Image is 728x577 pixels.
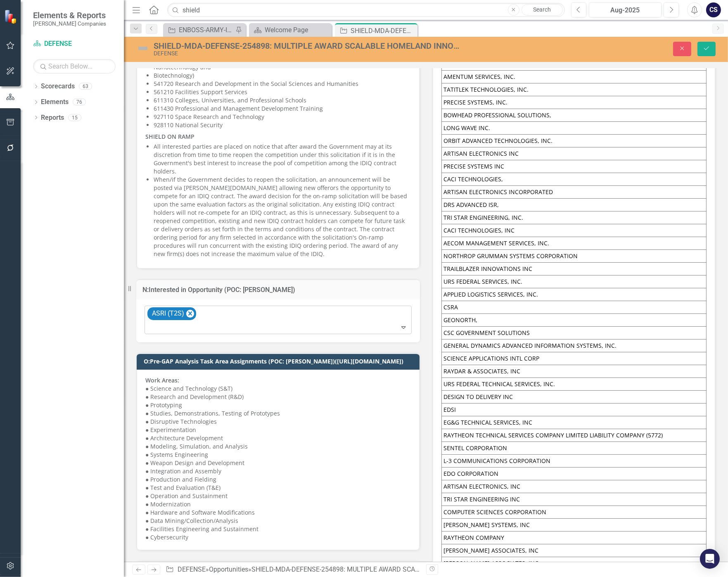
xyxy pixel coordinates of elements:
[441,544,707,557] td: [PERSON_NAME] ASSOCIATES, INC
[145,376,179,384] strong: Work Areas:
[209,565,248,573] a: Opportunities
[441,237,707,250] td: AECOM MANAGEMENT SERVICES, INC.
[441,468,707,480] td: EDO CORPORATION
[441,275,707,288] td: URS FEDERAL SERVICES, INC.
[441,71,707,83] td: AMENTUM SERVICES, INC.
[154,50,460,57] div: DEFENSE
[441,122,707,135] td: LONG WAVE INC.
[441,506,707,519] td: COMPUTER SCIENCES CORPORATION
[441,532,707,544] td: RAYTHEON COMPANY
[441,250,707,263] td: NORTHROP GRUMMAN SYSTEMS CORPORATION
[441,147,707,160] td: ARTISAN ELECTRONICS INC
[441,160,707,173] td: PRECISE SYSTEMS INC
[441,288,707,301] td: APPLIED LOGISTICS SERVICES, INC.
[68,114,81,121] div: 15
[154,142,411,176] p: All interested parties are placed on notice that after award the Government may at its discretion...
[351,26,415,36] div: SHIELD-MDA-DEFENSE-254898: MULTIPLE AWARD SCALABLE HOMELAND INNOVATIVE ENTERPRISE LAYERED DEFENSE...
[441,442,707,455] td: SENTEL CORPORATION
[41,97,69,107] a: Elements
[441,83,707,96] td: TATITLEK TECHNOLOGIES, INC.
[441,327,707,340] td: CSC GOVERNMENT SOLUTIONS
[441,314,707,327] td: GEONORTH,
[33,39,116,49] a: DEFENSE
[441,224,707,237] td: CACI TECHNOLOGIES, INC
[186,310,194,318] div: Remove ASRI (T2S)
[167,3,565,17] input: Search ClearPoint...
[441,96,707,109] td: PRECISE SYSTEMS, INC.
[154,41,460,50] div: SHIELD-MDA-DEFENSE-254898: MULTIPLE AWARD SCALABLE HOMELAND INNOVATIVE ENTERPRISE LAYERED DEFENSE...
[441,173,707,186] td: CACI TECHNOLOGIES,
[441,211,707,224] td: TRI STAR ENGINEERING, INC.
[441,391,707,404] td: DESIGN TO DELIVERY INC
[154,176,411,258] p: When/if the Government decides to reopen the solicitation, an announcement will be posted via [PE...
[41,82,75,91] a: Scorecards
[73,99,86,106] div: 76
[33,10,106,20] span: Elements & Reports
[145,376,411,541] p: ● Science and Technology (S&T) ● Research and Development (R&D) ● Prototyping ● Studies, Demonstr...
[142,286,414,294] h3: N:Interested in Opportunity (POC: [PERSON_NAME])
[178,565,206,573] a: DEFENSE
[441,352,707,365] td: SCIENCE APPLICATIONS INTL CORP
[154,121,411,129] p: 928110 National Security
[441,135,707,147] td: ORBIT ADVANCED TECHNOLOGIES, INC.
[700,549,720,569] div: Open Intercom Messenger
[441,199,707,211] td: DRS ADVANCED ISR,
[145,133,194,140] strong: SHIELD ON RAMP
[441,493,707,506] td: TRI STAR ENGINEERING INC
[165,25,233,35] a: ENBOSS-ARMY-ITES3 SB-221122 (Army National Guard ENBOSS Support Service Sustainment, Enhancement,...
[441,109,707,122] td: BOWHEAD PROFESSIONAL SOLUTIONS,
[441,519,707,532] td: [PERSON_NAME] SYSTEMS, INC
[441,557,707,570] td: [PERSON_NAME] ASSOCIATES, INC
[136,42,149,55] img: Not Defined
[33,59,116,74] input: Search Below...
[79,83,92,90] div: 63
[441,480,707,493] td: ARTISAN ELECTRONICS, INC
[251,25,330,35] a: Welcome Page
[41,113,64,123] a: Reports
[4,9,19,24] img: ClearPoint Strategy
[441,378,707,391] td: URS FEDERAL TECHNICAL SERVICES, INC.
[441,365,707,378] td: RAYDAR & ASSOCIATES, INC
[441,404,707,416] td: EDSI
[441,263,707,275] td: TRAILBLAZER INNOVATIONS INC
[154,96,411,104] p: 611310 Colleges, Universities, and Professional Schools
[154,80,411,88] p: 541720 Research and Development in the Social Sciences and Humanities
[444,342,704,350] div: GENERAL DYNAMICS ADVANCED INFORMATION SYSTEMS, INC.
[149,308,185,320] div: ASRI (T2S)
[441,455,707,468] td: L-3 COMMUNICATIONS CORPORATION
[265,25,330,35] div: Welcome Page
[444,431,704,439] div: RAYTHEON TECHNICAL SERVICES COMPANY LIMITED LIABILITY COMPANY (5772)
[144,358,415,364] h3: O:Pre-GAP Analysis Task Area Assignments (POC: [PERSON_NAME])([URL][DOMAIN_NAME])
[179,25,233,35] div: ENBOSS-ARMY-ITES3 SB-221122 (Army National Guard ENBOSS Support Service Sustainment, Enhancement,...
[33,20,106,27] small: [PERSON_NAME] Companies
[589,2,662,17] button: Aug-2025
[592,5,659,15] div: Aug-2025
[441,186,707,199] td: ARTISAN ELECTRONICS INCORPORATED
[166,565,420,575] div: » »
[441,301,707,314] td: CSRA
[441,416,707,429] td: EG&G TECHNICAL SERVICES, INC
[522,4,563,16] a: Search
[154,71,411,80] p: Biotechnology)
[154,113,411,121] p: 927110 Space Research and Technology
[154,104,411,113] p: 611430 Professional and Management Development Training
[706,2,721,17] button: CS
[154,88,411,96] p: 561210 Facilities Support Services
